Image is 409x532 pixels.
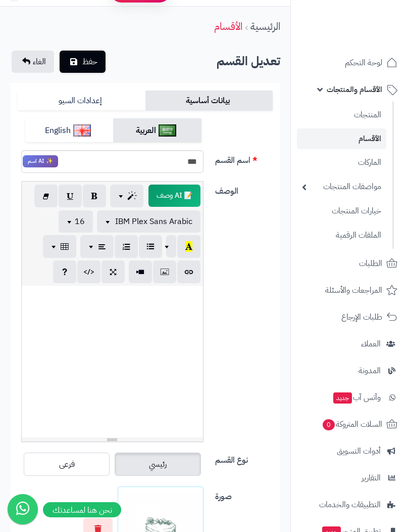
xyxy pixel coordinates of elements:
b: تعديل القسم [217,52,280,70]
span: 0 [323,419,335,430]
span: رئيسي [149,458,167,470]
span: العملاء [361,337,381,351]
a: الرئيسية [250,19,280,34]
a: السلات المتروكة0 [297,412,403,436]
a: العملاء [297,332,403,356]
a: الغاء [12,51,54,73]
a: وآتس آبجديد [297,385,403,410]
a: مواصفات المنتجات [297,176,386,198]
span: التطبيقات والخدمات [319,498,381,512]
span: السلات المتروكة [322,417,382,431]
span: الطلبات [359,256,382,271]
a: بيانات أساسية [145,91,273,111]
a: أدوات التسويق [297,439,403,463]
a: الأقسام [297,128,386,149]
a: التطبيقات والخدمات [297,493,403,517]
span: المراجعات والأسئلة [325,283,382,297]
a: English [25,118,113,143]
a: المدونة [297,359,403,383]
label: اسم القسم [211,150,277,166]
span: لوحة التحكم [345,56,382,70]
span: طلبات الإرجاع [341,310,382,324]
span: أدوات التسويق [337,444,381,458]
a: إعدادات السيو [18,91,145,111]
a: الملفات الرقمية [297,225,386,246]
a: الطلبات [297,251,403,276]
span: فرعى [59,458,75,470]
span: التقارير [362,471,381,485]
button: حفظ [60,51,106,73]
span: حفظ [82,56,97,68]
label: صورة [211,486,277,503]
a: لوحة التحكم [297,51,403,75]
span: 16 [75,215,85,228]
label: نوع القسم [211,450,277,466]
button: 16 [59,210,93,233]
img: English [73,124,91,137]
a: التقارير [297,466,403,490]
button: IBM Plex Sans Arabic [97,210,200,233]
a: الماركات [297,152,386,173]
span: جديد [333,392,352,404]
a: الأقسام [214,19,242,34]
span: انقر لاستخدام رفيقك الذكي [148,185,200,207]
label: الوصف [211,181,277,197]
a: المراجعات والأسئلة [297,278,403,302]
span: المدونة [359,364,381,378]
span: وآتس آب [332,390,381,405]
a: خيارات المنتجات [297,200,386,222]
span: الأقسام والمنتجات [327,82,382,97]
a: العربية [113,118,201,143]
span: انقر لاستخدام رفيقك الذكي [23,155,58,167]
a: المنتجات [297,104,386,126]
span: الغاء [33,56,46,68]
a: طلبات الإرجاع [297,305,403,329]
img: العربية [159,124,176,137]
span: IBM Plex Sans Arabic [115,215,192,228]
